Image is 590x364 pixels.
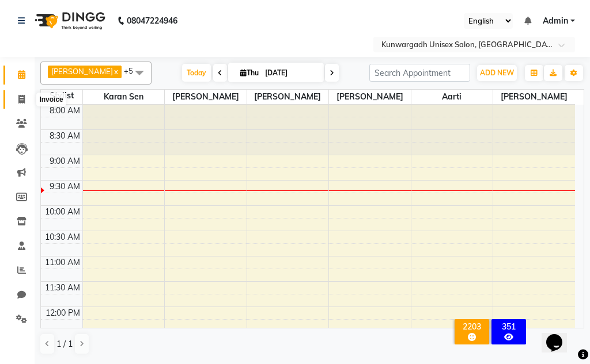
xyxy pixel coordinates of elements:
div: 12:00 PM [43,307,82,319]
span: +5 [124,66,142,75]
div: 10:30 AM [43,231,82,243]
span: Admin [543,15,568,27]
span: Aarti [411,90,493,104]
iframe: chat widget [542,318,578,352]
div: 2203 [457,321,487,332]
div: 9:30 AM [47,181,82,193]
span: [PERSON_NAME] [165,90,247,104]
button: ADD NEW [477,65,517,81]
span: [PERSON_NAME] [247,90,329,104]
div: 8:00 AM [47,105,82,117]
span: 1 / 1 [56,338,73,350]
div: 351 [494,321,524,332]
img: logo [29,5,108,37]
span: ADD NEW [480,68,514,77]
input: 2025-09-04 [262,64,319,82]
span: Today [182,64,211,82]
div: 11:30 AM [43,282,82,294]
span: Karan Sen [83,90,165,104]
div: 8:30 AM [47,130,82,142]
div: 10:00 AM [43,206,82,218]
input: Search Appointment [369,64,470,82]
span: Thu [237,68,262,77]
a: x [113,67,118,76]
div: 9:00 AM [47,155,82,167]
span: [PERSON_NAME] [329,90,411,104]
span: [PERSON_NAME] [493,90,575,104]
span: [PERSON_NAME] [51,67,113,76]
div: Invoice [36,93,66,106]
div: 11:00 AM [43,256,82,269]
b: 08047224946 [127,5,177,37]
